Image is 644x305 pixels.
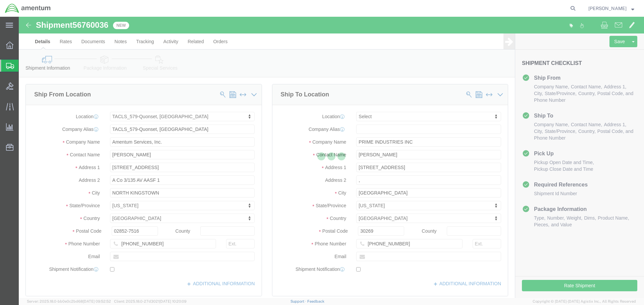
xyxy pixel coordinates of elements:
span: Server: 2025.18.0-bb0e0c2bd68 [27,299,111,303]
span: Copyright © [DATE]-[DATE] Agistix Inc., All Rights Reserved [533,299,636,304]
a: Feedback [307,299,324,303]
button: [PERSON_NAME] [588,4,635,12]
a: Support [290,299,307,303]
span: [DATE] 10:20:09 [159,299,186,303]
span: Andrew Forber [588,5,627,12]
img: logo [5,3,51,13]
span: Client: 2025.18.0-27d3021 [114,299,186,303]
span: [DATE] 09:52:52 [83,299,111,303]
